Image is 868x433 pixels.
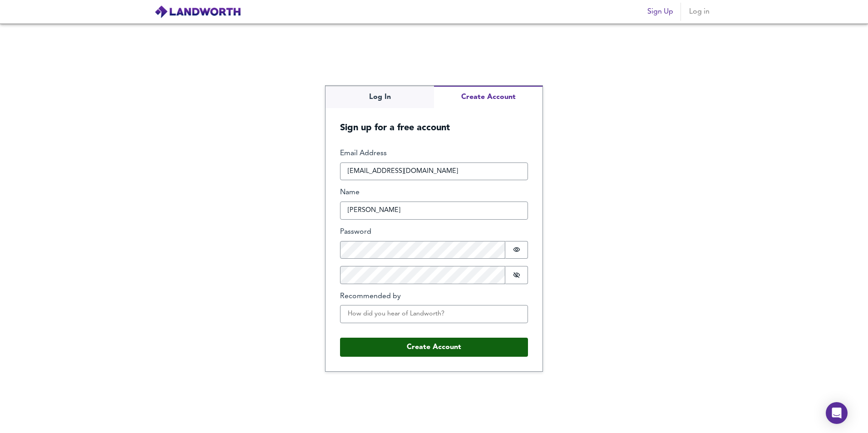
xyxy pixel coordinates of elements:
[647,5,673,18] span: Sign Up
[644,3,677,21] button: Sign Up
[826,402,848,424] div: Open Intercom Messenger
[325,86,434,108] button: Log In
[505,266,528,284] button: Show password
[340,291,528,302] label: Recommended by
[340,148,528,159] label: Email Address
[154,5,241,19] img: logo
[685,3,714,21] button: Log in
[340,162,528,181] input: How can we reach you?
[688,5,710,18] span: Log in
[434,86,542,108] button: Create Account
[340,187,528,198] label: Name
[340,338,528,357] button: Create Account
[325,108,542,134] h5: Sign up for a free account
[340,202,528,220] input: What should we call you?
[340,227,528,237] label: Password
[505,241,528,259] button: Show password
[340,305,528,323] input: How did you hear of Landworth?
